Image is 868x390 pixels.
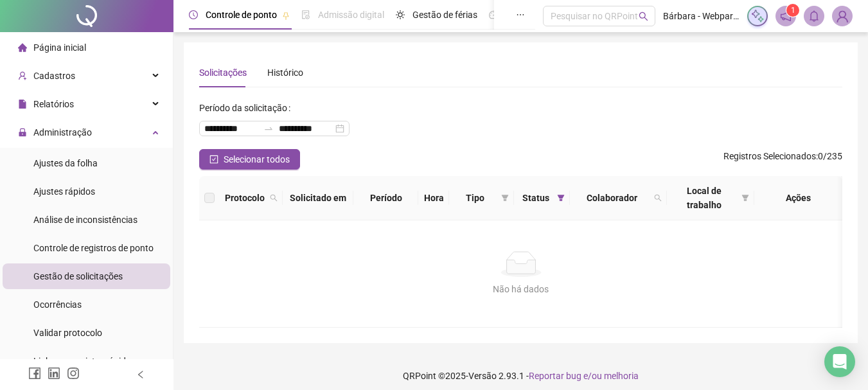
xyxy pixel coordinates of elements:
span: instagram [67,367,80,380]
span: search [267,188,280,208]
button: Selecionar todos [199,149,300,170]
span: filter [741,194,749,202]
span: ellipsis [516,10,525,19]
span: Ajustes rápidos [33,186,95,197]
span: filter [554,188,567,208]
div: Histórico [267,66,303,80]
sup: 1 [786,4,799,17]
span: filter [557,194,565,202]
span: left [136,370,145,379]
span: Ajustes da folha [33,158,98,168]
th: Solicitado em [283,176,353,220]
span: Colaborador [575,191,649,205]
th: Período [353,176,418,220]
div: Não há dados [215,282,827,296]
span: search [651,188,664,208]
span: Ocorrências [33,299,82,310]
th: Hora [418,176,449,220]
span: file-done [301,10,310,19]
span: lock [18,128,27,137]
span: Selecionar todos [224,152,290,166]
span: file [18,100,27,109]
span: filter [499,188,511,208]
div: Ações [759,191,837,205]
span: Protocolo [225,191,265,205]
span: Cadastros [33,71,75,81]
span: Gestão de férias [412,10,477,20]
span: to [263,123,274,134]
span: Link para registro rápido [33,356,131,366]
span: Administração [33,127,92,137]
span: Gestão de solicitações [33,271,123,281]
span: check-square [209,155,218,164]
span: search [270,194,278,202]
span: Validar protocolo [33,328,102,338]
div: Open Intercom Messenger [824,346,855,377]
span: Relatórios [33,99,74,109]
span: Análise de inconsistências [33,215,137,225]
span: Admissão digital [318,10,384,20]
div: Solicitações [199,66,247,80]
span: home [18,43,27,52]
img: 80825 [833,6,852,26]
span: : 0 / 235 [723,149,842,170]
span: clock-circle [189,10,198,19]
span: Local de trabalho [672,184,736,212]
span: Controle de ponto [206,10,277,20]
span: Tipo [454,191,496,205]
span: Bárbara - Webpark estacionamentos [663,9,740,23]
span: user-add [18,71,27,80]
span: search [654,194,662,202]
span: Versão [468,371,497,381]
span: Status [519,191,552,205]
span: notification [780,10,792,22]
span: linkedin [48,367,60,380]
img: sparkle-icon.fc2bf0ac1784a2077858766a79e2daf3.svg [750,9,765,23]
span: facebook [28,367,41,380]
span: bell [808,10,820,22]
span: filter [501,194,509,202]
span: dashboard [489,10,498,19]
span: filter [739,181,752,215]
span: Registros Selecionados [723,151,816,161]
span: Controle de registros de ponto [33,243,154,253]
span: Página inicial [33,42,86,53]
span: pushpin [282,12,290,19]
span: 1 [791,6,795,15]
span: search [639,12,648,21]
span: sun [396,10,405,19]
span: Reportar bug e/ou melhoria [529,371,639,381]
label: Período da solicitação [199,98,296,118]
span: swap-right [263,123,274,134]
